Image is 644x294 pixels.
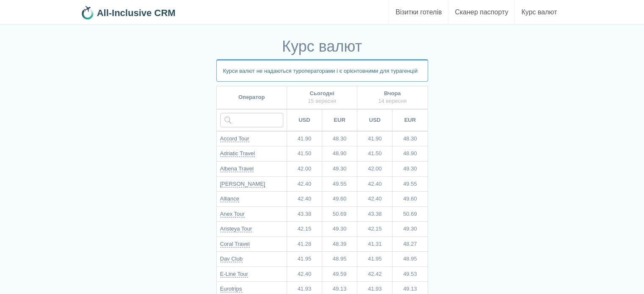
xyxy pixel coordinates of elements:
a: Coral Travel [220,241,250,247]
td: 50.69 [322,206,357,222]
td: 49.55 [392,176,428,192]
td: 42.40 [287,176,322,192]
td: 42.00 [357,161,392,176]
a: Albena Travel [220,165,254,172]
img: 32x32.png [81,6,94,19]
a: Dav Club [220,256,243,262]
td: 42.40 [357,192,392,207]
td: 49.30 [322,222,357,237]
td: 42.15 [287,222,322,237]
td: 48.90 [322,146,357,162]
b: All-Inclusive CRM [97,8,176,18]
td: 49.60 [322,192,357,207]
a: Adriatic Travel [220,150,255,157]
a: Anex Tour [220,211,245,217]
td: 48.95 [392,252,428,267]
td: 42.40 [287,192,322,207]
td: 42.40 [357,176,392,192]
td: 48.30 [392,131,428,146]
td: 48.90 [392,146,428,162]
th: Оператор [216,86,287,109]
b: Вчора [384,90,401,96]
td: 42.00 [287,161,322,176]
a: Accord Tour [220,135,249,142]
a: Alliance [220,195,240,202]
a: Aristeya Tour [220,225,252,232]
td: 48.30 [322,131,357,146]
td: 41.50 [287,146,322,162]
span: 15 вересня [308,98,336,104]
td: 48.39 [322,236,357,252]
td: 48.95 [322,252,357,267]
td: 43.38 [357,206,392,222]
h1: Курс валют [216,38,428,55]
input: Введіть назву [220,113,283,127]
td: 41.90 [287,131,322,146]
td: 48.27 [392,236,428,252]
td: 41.50 [357,146,392,162]
td: 49.30 [392,161,428,176]
th: EUR [392,109,428,131]
td: 42.40 [287,267,322,282]
td: 49.60 [392,192,428,207]
td: 42.42 [357,267,392,282]
td: 43.38 [287,206,322,222]
th: USD [287,109,322,131]
p: Курси валют не надаються туроператорами і є орієнтовними для турагенцій [216,59,428,82]
td: 41.90 [357,131,392,146]
td: 49.30 [322,161,357,176]
td: 49.53 [392,267,428,282]
td: 41.95 [357,252,392,267]
th: EUR [322,109,357,131]
td: 41.95 [287,252,322,267]
td: 49.55 [322,176,357,192]
td: 50.69 [392,206,428,222]
span: 14 вересня [378,98,406,104]
a: Eurotrips [220,286,242,292]
a: E-Line Tour [220,271,248,278]
td: 42.15 [357,222,392,237]
b: Сьогодні [310,90,334,96]
a: [PERSON_NAME] [220,181,265,187]
td: 41.31 [357,236,392,252]
th: USD [357,109,392,131]
td: 41.28 [287,236,322,252]
td: 49.30 [392,222,428,237]
td: 49.59 [322,267,357,282]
